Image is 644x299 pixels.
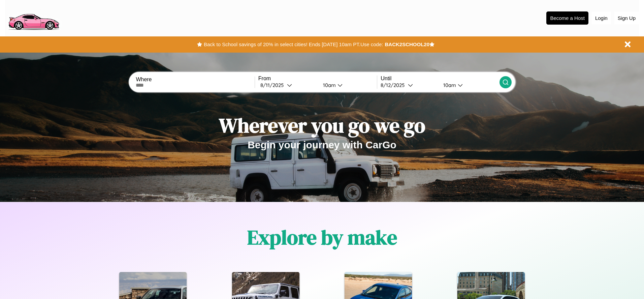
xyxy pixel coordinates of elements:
button: 10am [438,82,499,89]
div: 10am [320,82,337,88]
button: 10am [318,82,377,89]
b: BACK2SCHOOL20 [385,41,429,47]
div: 8 / 12 / 2025 [381,82,408,88]
label: Until [381,76,499,82]
label: Where [136,77,254,83]
button: Become a Host [546,11,588,25]
button: Login [592,12,611,24]
button: 8/11/2025 [258,82,318,89]
div: 8 / 11 / 2025 [260,82,287,88]
button: Back to School savings of 20% in select cities! Ends [DATE] 10am PT.Use code: [202,40,385,49]
h1: Explore by make [247,223,397,251]
img: logo [5,3,62,32]
div: 10am [440,82,458,88]
button: Sign Up [614,12,639,24]
label: From [258,76,377,82]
